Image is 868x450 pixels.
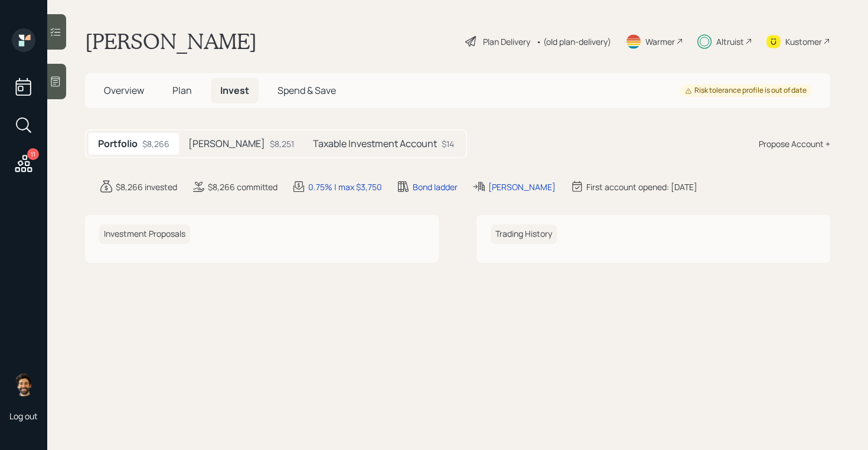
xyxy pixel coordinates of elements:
[413,181,458,193] div: Bond ladder
[785,35,822,48] div: Kustomer
[586,181,697,193] div: First account opened: [DATE]
[142,138,169,150] div: $8,266
[278,84,336,97] span: Spend & Save
[442,138,454,150] div: $14
[116,181,177,193] div: $8,266 invested
[99,224,190,244] h6: Investment Proposals
[645,35,675,48] div: Warmer
[308,181,382,193] div: 0.75% | max $3,750
[104,84,144,97] span: Overview
[188,138,265,149] h5: [PERSON_NAME]
[172,84,192,97] span: Plan
[759,138,830,150] div: Propose Account +
[716,35,744,48] div: Altruist
[98,138,138,149] h5: Portfolio
[12,373,35,396] img: eric-schwartz-headshot.png
[270,138,294,150] div: $8,251
[488,181,556,193] div: [PERSON_NAME]
[313,138,437,149] h5: Taxable Investment Account
[220,84,249,97] span: Invest
[685,86,807,96] div: Risk tolerance profile is out of date
[27,148,39,160] div: 11
[208,181,278,193] div: $8,266 committed
[85,28,257,54] h1: [PERSON_NAME]
[9,410,38,422] div: Log out
[483,35,530,48] div: Plan Delivery
[536,35,611,48] div: • (old plan-delivery)
[491,224,557,244] h6: Trading History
